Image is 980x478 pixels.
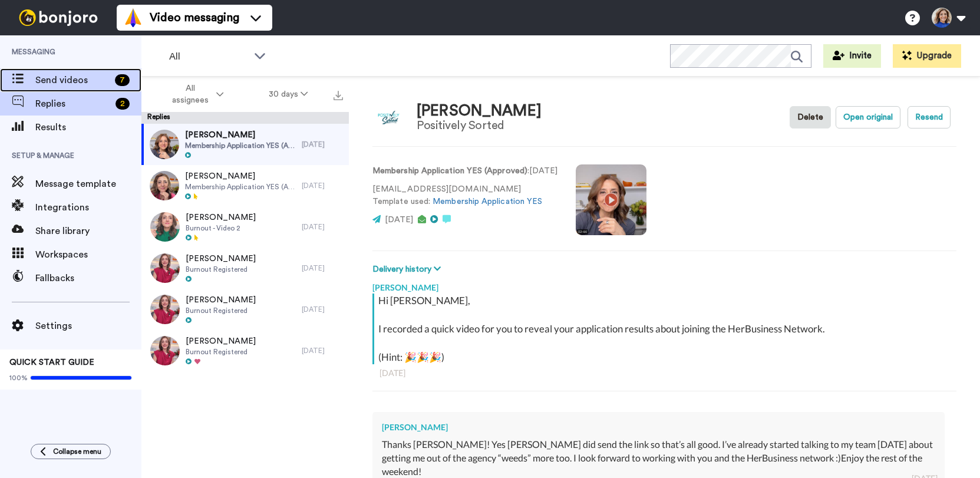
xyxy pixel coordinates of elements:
span: Workspaces [35,248,141,262]
a: [PERSON_NAME]Burnout Registered[DATE] [141,289,349,330]
img: 143e5fca-e7b0-458f-b449-ced2254251d8-thumb.jpg [150,336,180,365]
span: All [169,50,248,64]
span: [PERSON_NAME] [186,212,256,223]
div: Positively Sorted [417,119,542,132]
span: 100% [9,373,28,383]
img: 41f28700-c28c-4f01-a895-45b362c529cc-thumb.jpg [150,212,180,242]
div: [DATE] [302,140,343,149]
span: Burnout Registered [186,265,256,274]
span: Share library [35,224,141,238]
span: Video messaging [150,9,239,26]
img: export.svg [334,91,343,100]
span: [PERSON_NAME] [185,129,296,141]
span: [DATE] [385,216,413,224]
span: Membership Application YES (Approved) [185,182,296,192]
button: Resend [908,106,951,128]
a: [PERSON_NAME]Burnout Registered[DATE] [141,330,349,371]
div: [PERSON_NAME] [417,103,542,120]
span: Replies [35,97,111,111]
button: Open original [836,106,900,128]
div: Hi [PERSON_NAME], I recorded a quick video for you to reveal your application results about joini... [378,294,953,364]
span: Integrations [35,200,141,215]
img: Image of Nerin Chappell [372,101,405,134]
button: Upgrade [893,44,961,68]
div: [DATE] [302,222,343,232]
div: [DATE] [302,263,343,273]
span: [PERSON_NAME] [186,253,256,265]
button: Invite [823,44,881,68]
a: Membership Application YES [433,197,542,206]
a: [PERSON_NAME]Burnout Registered[DATE] [141,248,349,289]
strong: Membership Application YES (Approved) [372,167,527,175]
span: Settings [35,319,141,333]
span: [PERSON_NAME] [185,170,296,182]
div: [PERSON_NAME] [382,421,935,433]
img: vm-color.svg [124,8,143,27]
button: Collapse menu [31,444,111,459]
span: Results [35,120,141,134]
span: Burnout Registered [186,306,256,315]
button: Delete [790,106,831,128]
div: [DATE] [302,181,343,190]
span: Membership Application YES (Approved) [185,141,296,150]
p: [EMAIL_ADDRESS][DOMAIN_NAME] Template used: [372,183,558,208]
div: [DATE] [302,305,343,314]
span: Collapse menu [53,447,101,456]
div: [PERSON_NAME] [372,276,956,294]
div: [DATE] [302,346,343,355]
span: All assignees [166,83,214,106]
img: bj-logo-header-white.svg [14,9,103,26]
div: 7 [115,74,130,86]
span: [PERSON_NAME] [186,335,256,347]
button: Export all results that match these filters now. [330,85,347,103]
span: Message template [35,177,141,191]
img: 143e5fca-e7b0-458f-b449-ced2254251d8-thumb.jpg [150,295,180,324]
span: Send videos [35,73,110,87]
span: QUICK START GUIDE [9,358,94,367]
div: Replies [141,112,349,124]
button: Delivery history [372,263,444,276]
img: 143e5fca-e7b0-458f-b449-ced2254251d8-thumb.jpg [150,253,180,283]
img: 7cec14ca-356c-4a4d-9760-c1a26ef26749-thumb.jpg [150,171,179,200]
a: [PERSON_NAME]Burnout - Video 2[DATE] [141,206,349,248]
img: d740a9fb-29d3-4b37-b031-4f4ef42f27e0-thumb.jpg [150,130,179,159]
span: [PERSON_NAME] [186,294,256,306]
div: [DATE] [380,367,949,379]
span: Burnout Registered [186,347,256,357]
span: Burnout - Video 2 [186,223,256,233]
p: : [DATE] [372,165,558,177]
button: All assignees [144,78,246,111]
button: 30 days [246,84,331,105]
span: Fallbacks [35,271,141,285]
a: [PERSON_NAME]Membership Application YES (Approved)[DATE] [141,124,349,165]
a: [PERSON_NAME]Membership Application YES (Approved)[DATE] [141,165,349,206]
div: 2 [116,98,130,110]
